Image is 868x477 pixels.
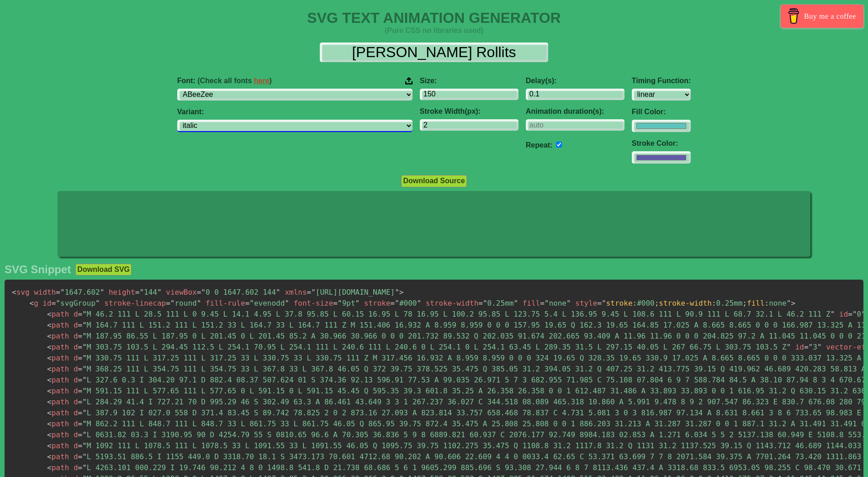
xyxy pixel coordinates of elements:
[82,430,87,439] span: "
[765,299,769,307] span: :
[478,299,518,307] span: 0.25mm
[420,107,519,116] label: Stroke Width(px):
[47,452,69,461] span: path
[307,288,312,297] span: =
[78,387,83,395] span: =
[82,419,87,428] span: "
[75,264,132,276] button: Download SVG
[177,77,272,85] span: Font:
[166,299,201,307] span: round
[47,354,69,362] span: path
[82,332,87,340] span: "
[804,343,822,351] span: 3
[157,288,162,297] span: "
[82,441,87,450] span: "
[82,343,87,351] span: "
[47,463,52,472] span: <
[78,452,83,461] span: =
[47,408,52,417] span: <
[74,463,78,472] span: d
[74,365,78,373] span: d
[575,299,597,307] span: style
[47,332,69,340] span: path
[78,332,83,340] span: =
[597,299,606,307] span: ="
[606,299,633,307] span: stroke
[74,397,78,406] span: d
[540,299,545,307] span: =
[78,430,83,439] span: =
[56,299,60,307] span: "
[294,299,333,307] span: font-size
[254,77,270,85] a: here
[405,77,413,85] img: Upload your font
[47,354,52,362] span: <
[804,8,856,24] span: Buy me a coffee
[791,299,795,307] span: >
[100,288,105,297] span: "
[30,299,38,307] span: g
[831,310,835,318] span: "
[556,142,562,148] input: auto
[333,299,360,307] span: 9pt
[839,310,848,318] span: id
[78,365,83,373] span: =
[540,299,571,307] span: none
[526,77,625,85] label: Delay(s):
[632,77,691,85] label: Timing Function:
[809,343,813,351] span: "
[47,343,69,351] span: path
[47,463,69,472] span: path
[399,288,404,297] span: >
[104,299,166,307] span: stroke-linecap
[82,321,87,329] span: "
[56,288,104,297] span: 1647.602
[82,463,87,472] span: "
[197,288,281,297] span: 0 0 1647.602 144
[795,343,804,351] span: id
[391,299,421,307] span: #000
[95,299,100,307] span: "
[786,8,802,24] img: Buy me a coffee
[78,397,83,406] span: =
[82,452,87,461] span: "
[82,408,87,417] span: "
[139,288,144,297] span: "
[659,299,712,307] span: stroke-width
[395,299,399,307] span: "
[285,299,289,307] span: "
[632,108,691,116] label: Fill Color:
[74,376,78,384] span: d
[420,89,519,100] input: 100
[655,299,659,307] span: ;
[47,310,52,318] span: <
[78,376,83,384] span: =
[47,408,69,417] span: path
[74,332,78,340] span: d
[848,310,866,318] span: 0
[426,299,479,307] span: stroke-width
[74,430,78,439] span: d
[12,288,16,297] span: <
[197,288,201,297] span: =
[513,299,518,307] span: "
[201,288,206,297] span: "
[861,310,866,318] span: "
[52,299,100,307] span: svgGroup
[47,387,52,395] span: <
[338,299,342,307] span: "
[78,343,791,351] span: M 303.75 103.5 L 294.45 112.5 L 254.1 70.95 L 254.1 111 L 240.6 111 L 240.6 0 L 254.1 0 L 254.1 6...
[47,310,69,318] span: path
[245,299,250,307] span: =
[197,77,272,85] span: (Check all fonts )
[47,430,69,439] span: path
[47,321,69,329] span: path
[166,288,196,297] span: viewBox
[786,343,791,351] span: "
[483,299,487,307] span: "
[320,42,548,62] input: Input Text Here
[47,397,52,406] span: <
[52,299,56,307] span: =
[47,376,69,384] span: path
[606,299,787,307] span: #000 0.25mm none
